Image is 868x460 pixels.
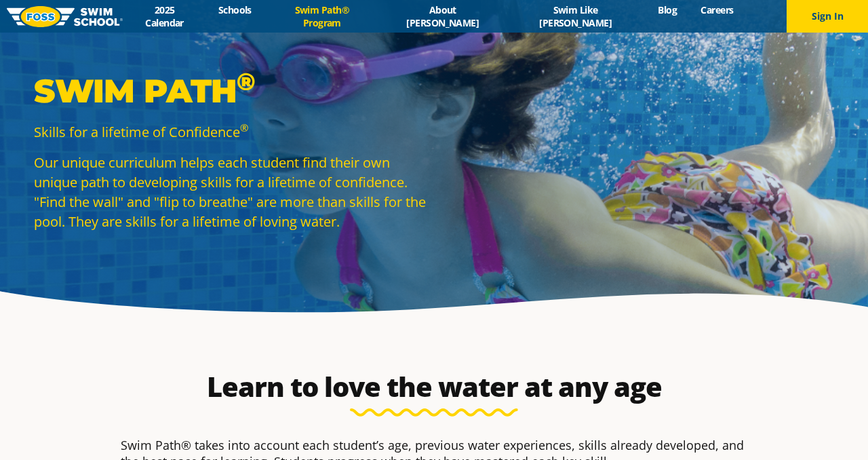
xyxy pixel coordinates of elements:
a: Careers [689,3,745,16]
h2: Learn to love the water at any age [114,370,754,403]
p: Skills for a lifetime of Confidence [34,122,427,142]
p: Our unique curriculum helps each student find their own unique path to developing skills for a li... [34,153,427,231]
img: FOSS Swim School Logo [7,6,123,27]
sup: ® [240,121,248,134]
p: Swim Path [34,71,427,111]
a: Swim Like [PERSON_NAME] [505,3,646,29]
a: Blog [646,3,689,16]
a: Schools [206,3,263,16]
a: 2025 Calendar [123,3,206,29]
a: About [PERSON_NAME] [380,3,505,29]
sup: ® [237,66,255,96]
a: Swim Path® Program [263,3,380,29]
